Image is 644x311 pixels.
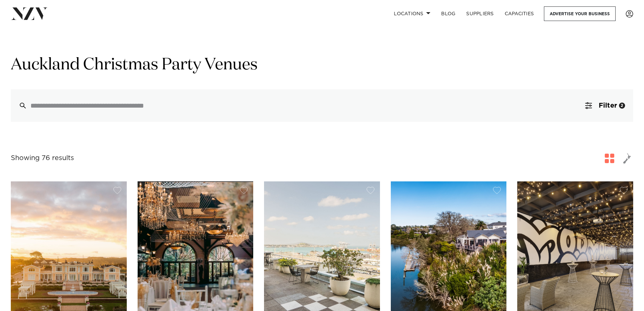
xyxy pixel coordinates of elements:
[11,7,48,20] img: nzv-logo.png
[11,54,633,76] h1: Auckland Christmas Party Venues
[388,6,436,21] a: Locations
[599,102,617,109] span: Filter
[436,6,461,21] a: BLOG
[11,153,74,163] div: Showing 76 results
[619,103,625,109] div: 2
[577,89,633,122] button: Filter2
[544,6,616,21] a: Advertise your business
[461,6,499,21] a: SUPPLIERS
[499,6,540,21] a: Capacities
